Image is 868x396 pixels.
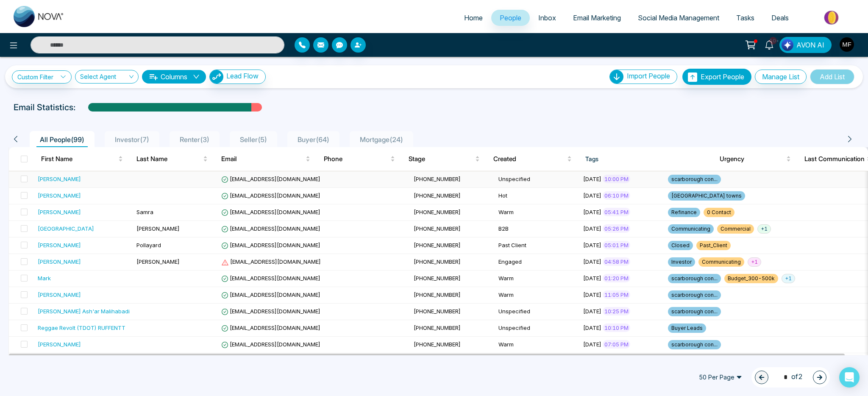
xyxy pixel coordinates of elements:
th: Tags [579,147,713,171]
span: All People ( 99 ) [36,135,88,144]
td: Warm [495,287,580,304]
td: Warm [495,204,580,221]
th: First Name [34,147,130,171]
span: Urgency [720,154,785,164]
td: Unspecified [495,304,580,320]
div: [GEOGRAPHIC_DATA] [38,224,94,233]
span: Mortgage ( 24 ) [356,135,406,144]
span: down [193,73,200,80]
a: Custom Filter [12,70,72,84]
span: [EMAIL_ADDRESS][DOMAIN_NAME] [221,324,320,331]
a: Home [456,10,491,26]
span: [PHONE_NUMBER] [414,209,461,215]
span: [GEOGRAPHIC_DATA] towns [668,191,745,201]
span: Email [221,154,304,164]
span: + 1 [748,257,761,267]
span: 50 Per Page [693,371,748,384]
span: [DATE] [583,176,601,182]
img: Market-place.gif [801,8,863,27]
a: Inbox [530,10,565,26]
span: [EMAIL_ADDRESS][DOMAIN_NAME] [221,258,321,265]
td: Warm [495,271,580,287]
a: Social Media Management [629,10,728,26]
span: 07:05 PM [603,340,630,349]
span: [DATE] [583,209,601,215]
span: AVON AI [796,40,824,50]
span: Last Communication [804,154,865,164]
span: 05:26 PM [603,224,630,233]
span: [DATE] [583,291,601,298]
span: [PHONE_NUMBER] [414,341,461,348]
span: Inbox [538,14,556,22]
span: 11:05 PM [603,290,630,299]
span: [PHONE_NUMBER] [414,258,461,265]
span: scarborough con... [668,307,721,316]
span: Investor ( 7 ) [111,135,153,144]
img: Nova CRM Logo [14,6,64,27]
span: scarborough con... [668,175,721,184]
th: Stage [402,147,487,171]
div: [PERSON_NAME] [38,290,81,299]
span: Deals [771,14,789,22]
span: [EMAIL_ADDRESS][DOMAIN_NAME] [221,308,320,315]
span: Lead Flow [226,72,259,80]
span: Pollayard [136,242,161,248]
span: Past_Client [696,241,731,250]
img: User Avatar [840,37,854,52]
span: [DATE] [583,242,601,248]
span: scarborough con... [668,274,721,283]
span: + 1 [757,224,771,234]
td: Warm [495,353,580,370]
span: scarborough con... [668,290,721,300]
button: Lead Flow [209,70,266,84]
td: B2B [495,221,580,237]
img: Lead Flow [782,39,793,51]
span: [EMAIL_ADDRESS][DOMAIN_NAME] [221,209,320,215]
td: Engaged [495,254,580,271]
span: Refinance [668,208,700,217]
span: Email Marketing [573,14,621,22]
span: [DATE] [583,275,601,282]
span: Social Media Management [638,14,719,22]
span: + 1 [782,274,795,283]
span: [EMAIL_ADDRESS][DOMAIN_NAME] [221,242,320,248]
a: 10+ [759,37,779,52]
span: [DATE] [583,308,601,315]
th: Last Name [130,147,214,171]
span: Tasks [736,14,754,22]
span: Renter ( 3 ) [176,135,213,144]
span: [PERSON_NAME] [136,258,180,265]
span: People [500,14,521,22]
td: Unspecified [495,171,580,188]
span: [PHONE_NUMBER] [414,242,461,248]
span: [DATE] [583,341,601,348]
p: Email Statistics: [14,101,75,114]
span: Commercial [717,224,754,234]
div: [PERSON_NAME] [38,175,81,183]
span: 10:00 PM [603,175,630,183]
span: Last Name [136,154,201,164]
span: Buyer Leads [668,323,706,333]
div: Mark [38,274,51,282]
td: Hot [495,188,580,204]
td: Warm [495,337,580,353]
span: Buyer ( 64 ) [294,135,333,144]
a: Lead FlowLead Flow [206,70,266,84]
span: First Name [41,154,117,164]
a: Tasks [728,10,763,26]
span: 05:01 PM [603,241,630,249]
span: 04:58 PM [603,257,630,266]
div: [PERSON_NAME] Ash'ar Malihabadi [38,307,130,315]
div: [PERSON_NAME] [38,241,81,249]
span: 01:20 PM [603,274,630,282]
span: [DATE] [583,192,601,199]
div: [PERSON_NAME] [38,208,81,216]
button: Manage List [755,70,807,84]
span: [DATE] [583,324,601,331]
th: Urgency [713,147,798,171]
span: [PHONE_NUMBER] [414,225,461,232]
span: scarborough con... [668,340,721,349]
span: Created [493,154,565,164]
span: Home [464,14,483,22]
span: [PHONE_NUMBER] [414,275,461,282]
